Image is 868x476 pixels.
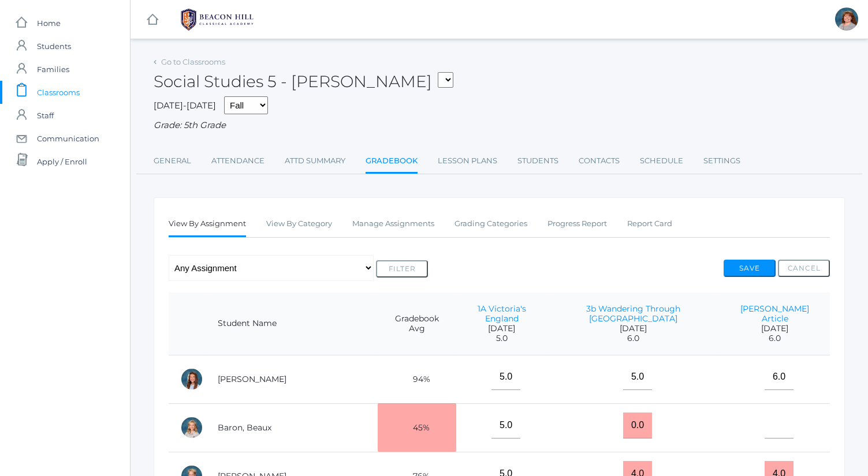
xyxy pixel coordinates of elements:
span: Families [37,58,69,81]
td: 45% [378,403,456,452]
span: Home [37,12,61,35]
a: 1A Victoria's England [478,303,526,324]
h2: Social Studies 5 - [PERSON_NAME] [154,73,453,91]
a: Go to Classrooms [161,57,225,66]
div: Grade: 5th Grade [154,119,845,132]
a: Students [517,149,558,173]
span: Staff [37,104,54,127]
span: [DATE] [731,324,818,333]
span: Communication [37,127,99,150]
span: 6.0 [558,333,708,343]
span: Classrooms [37,81,80,104]
a: Schedule [640,149,683,173]
a: Report Card [627,212,672,235]
th: Student Name [206,293,378,355]
a: General [154,149,191,173]
span: Students [37,35,71,58]
span: Apply / Enroll [37,150,87,173]
td: 94% [378,355,456,403]
a: 3b Wandering Through [GEOGRAPHIC_DATA] [586,303,680,324]
a: Attd Summary [285,149,345,173]
button: Cancel [778,260,830,277]
a: View By Category [266,212,332,235]
a: Grading Categories [455,212,527,235]
a: Lesson Plans [438,149,497,173]
span: [DATE] [558,324,708,333]
a: Contacts [579,149,620,173]
a: Gradebook [366,149,418,174]
div: Sarah Bence [835,8,858,31]
button: Filter [376,260,428,278]
a: Progress Report [547,212,607,235]
div: Ella Arnold [180,368,203,391]
button: Save [724,260,776,277]
span: 6.0 [731,333,818,343]
a: Baron, Beaux [218,422,271,433]
a: View By Assignment [169,212,246,237]
a: Attendance [211,149,265,173]
th: Gradebook Avg [378,293,456,355]
div: Beaux Baron [180,416,203,439]
a: [PERSON_NAME] [218,374,286,384]
span: [DATE]-[DATE] [154,100,216,111]
span: [DATE] [468,324,535,333]
a: Manage Assignments [352,212,434,235]
a: Settings [703,149,740,173]
span: 5.0 [468,333,535,343]
img: 1_BHCALogos-05.png [174,5,260,34]
a: [PERSON_NAME] Article [740,303,809,324]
